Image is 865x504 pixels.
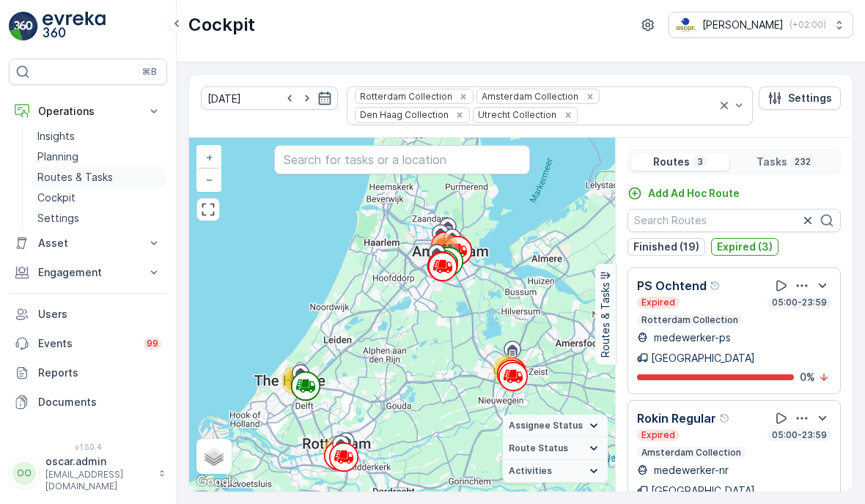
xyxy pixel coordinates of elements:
p: ( +02:00 ) [789,19,826,31]
p: 05:00-23:59 [770,297,828,308]
a: Add Ad Hoc Route [627,186,740,201]
input: Search Routes [627,209,841,232]
div: 12 [281,366,311,395]
p: Rokin Regular [637,409,716,427]
p: Documents [38,395,161,409]
p: 3 [696,156,704,168]
summary: Assignee Status [503,415,608,437]
p: [PERSON_NAME] [702,18,784,32]
a: Reports [9,358,167,388]
p: ⌘B [142,66,157,78]
p: [EMAIL_ADDRESS][DOMAIN_NAME] [45,469,151,492]
p: Finished (19) [633,240,699,254]
div: Den Haag Collection [356,108,451,122]
a: Zoom In [198,147,220,168]
p: Rotterdam Collection [640,314,740,326]
div: Amsterdam Collection [477,89,581,103]
div: Remove Utrecht Collection [560,109,576,121]
input: Search for tasks or a location [274,145,530,174]
p: 05:00-23:59 [770,429,828,441]
img: logo [9,12,38,41]
img: Google [193,472,241,492]
button: Operations [9,97,167,126]
p: Asset [38,236,138,251]
a: Events99 [9,329,167,358]
p: 0 % [800,370,815,385]
summary: Route Status [503,437,608,460]
button: Asset [9,229,167,258]
p: Planning [37,149,78,164]
span: Activities [509,465,552,477]
div: 19 [493,355,522,385]
a: Settings [32,208,167,229]
div: 162 [430,234,459,263]
p: medewerker-nr [651,463,729,478]
div: Remove Amsterdam Collection [582,91,598,103]
div: Remove Rotterdam Collection [455,91,471,103]
p: Cockpit [37,190,76,205]
a: Cockpit [32,188,167,208]
summary: Activities [503,460,608,483]
span: Route Status [509,442,568,454]
span: + [206,151,213,163]
p: Expired [640,429,677,441]
div: Rotterdam Collection [356,89,454,103]
a: Open this area in Google Maps (opens a new window) [193,472,241,492]
button: [PERSON_NAME](+02:00) [669,12,853,38]
p: Settings [788,91,832,105]
p: Insights [37,129,75,144]
span: − [206,173,213,185]
div: Remove Den Haag Collection [452,109,468,121]
div: Help Tooltip Icon [719,412,731,424]
img: basis-logo_rgb2x.png [675,17,696,33]
a: Zoom Out [198,168,220,190]
p: medewerker-ps [651,330,731,345]
span: v 1.50.4 [9,442,167,451]
button: Finished (19) [627,238,705,256]
p: Routes & Tasks [598,283,613,358]
button: Engagement [9,258,167,287]
span: Assignee Status [509,420,583,431]
a: Planning [32,147,167,167]
p: Settings [37,211,79,226]
p: Reports [38,366,161,380]
div: Help Tooltip Icon [710,280,721,292]
a: Documents [9,388,167,417]
p: Events [38,336,135,351]
a: Routes & Tasks [32,167,167,188]
a: Users [9,300,167,329]
p: Add Ad Hoc Route [648,186,740,201]
div: 39 [323,437,352,467]
button: Settings [759,86,841,110]
p: Expired (3) [717,240,773,254]
p: [GEOGRAPHIC_DATA] [651,483,755,498]
p: PS Ochtend [637,277,707,294]
button: OOoscar.admin[EMAIL_ADDRESS][DOMAIN_NAME] [9,454,167,492]
p: [GEOGRAPHIC_DATA] [651,351,755,366]
button: Expired (3) [711,238,778,256]
p: Routes [653,155,690,169]
p: Expired [640,297,677,308]
p: oscar.admin [45,454,151,469]
a: Insights [32,126,167,147]
input: dd/mm/yyyy [201,86,338,110]
div: OO [12,462,36,485]
p: Amsterdam Collection [640,447,743,459]
a: Layers [198,440,230,472]
p: 232 [793,156,812,168]
p: Routes & Tasks [37,170,113,185]
p: 99 [147,338,158,349]
p: Users [38,307,161,322]
div: Utrecht Collection [474,108,559,122]
img: logo_light-DOdMpM7g.png [43,12,106,41]
p: Engagement [38,265,138,280]
p: Operations [38,104,138,119]
p: Tasks [757,155,787,169]
p: Cockpit [188,13,255,37]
